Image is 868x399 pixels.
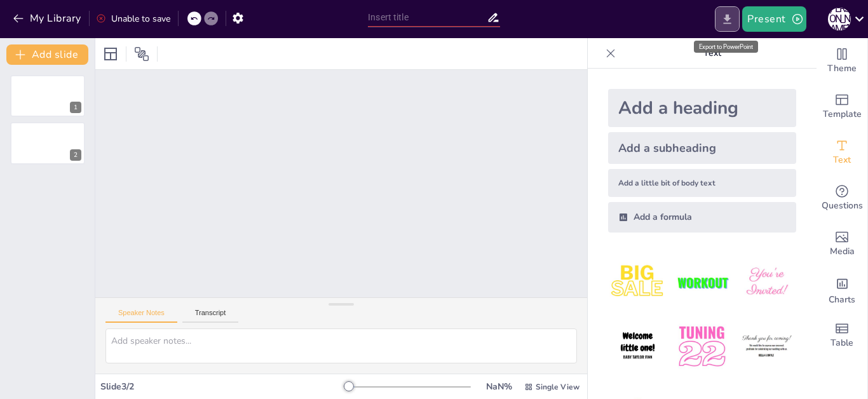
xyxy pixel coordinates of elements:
div: Add charts and graphs [817,267,867,313]
button: [PERSON_NAME] [828,6,851,32]
span: Theme [827,62,857,76]
span: Table [831,336,853,350]
span: Questions [822,199,863,213]
div: Slide 3 / 2 [100,381,349,393]
img: 5.jpeg [672,317,731,376]
input: Insert title [368,8,487,27]
div: Export to PowerPoint [694,41,758,53]
div: [PERSON_NAME] [828,8,851,30]
img: 4.jpeg [608,317,667,376]
div: 1 [70,102,81,113]
div: 1 [10,75,85,117]
div: Add a little bit of body text [608,169,796,197]
div: Add text boxes [817,130,867,175]
button: Present [742,6,806,32]
div: Add a table [817,313,867,358]
span: Media [830,245,855,259]
span: Single View [536,382,580,392]
span: Charts [829,293,855,307]
img: 3.jpeg [737,253,796,312]
div: Add a subheading [608,132,796,164]
button: Add slide [6,44,88,65]
img: 2.jpeg [672,253,731,312]
button: Transcript [182,309,239,323]
div: Add a heading [608,89,796,127]
span: Text [833,153,851,167]
button: My Library [10,8,86,29]
div: 2 [10,122,85,164]
div: Add ready made slides [817,84,867,130]
button: Speaker Notes [105,309,177,323]
span: Template [823,107,862,121]
p: Text [621,38,804,69]
div: Layout [100,44,121,64]
img: 6.jpeg [737,317,796,376]
div: Add images, graphics, shapes or video [817,221,867,267]
div: Change the overall theme [817,38,867,84]
div: Get real-time input from your audience [817,175,867,221]
div: 2 [70,149,81,161]
div: Add a formula [608,202,796,233]
div: NaN % [484,381,514,393]
img: 1.jpeg [608,253,667,312]
div: Unable to save [96,13,170,25]
button: Export to PowerPoint [715,6,740,32]
span: Position [134,46,149,62]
